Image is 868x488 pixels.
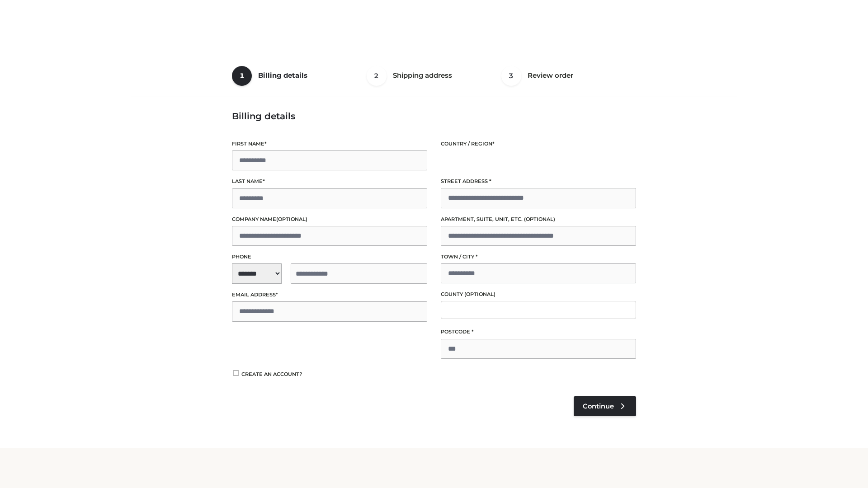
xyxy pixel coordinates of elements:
[583,402,614,410] span: Continue
[464,291,495,297] span: (optional)
[232,291,427,299] label: Email address
[524,216,555,222] span: (optional)
[232,253,427,261] label: Phone
[232,140,427,148] label: First name
[441,140,636,148] label: Country / Region
[441,177,636,186] label: Street address
[232,177,427,186] label: Last name
[441,215,636,224] label: Apartment, suite, unit, etc.
[441,253,636,261] label: Town / City
[441,328,636,336] label: Postcode
[276,216,307,222] span: (optional)
[574,396,636,416] a: Continue
[241,371,302,377] span: Create an account?
[232,215,427,224] label: Company name
[232,111,636,122] h3: Billing details
[441,290,636,299] label: County
[232,370,240,376] input: Create an account?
